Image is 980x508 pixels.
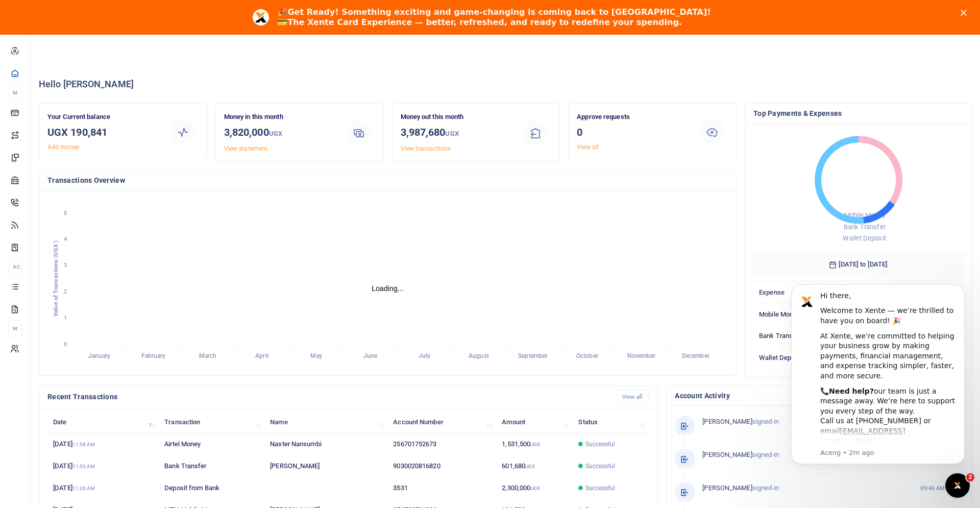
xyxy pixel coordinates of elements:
tspan: October [576,353,599,360]
td: 2,300,000 [496,477,573,499]
td: Bank Transfer [753,325,841,347]
p: signed-in [702,417,898,427]
span: [PERSON_NAME] [702,418,752,425]
small: UGX [530,486,540,491]
tspan: January [88,353,111,360]
a: View statement [224,145,267,152]
tspan: 5 [64,210,67,216]
h4: Transactions Overview [47,175,728,186]
h4: Account Activity [675,390,963,401]
h4: Recent Transactions [47,391,609,402]
a: View all [577,143,599,151]
tspan: 0 [64,341,67,348]
p: Money out this month [401,112,512,123]
td: [PERSON_NAME] [264,455,387,477]
h3: UGX 190,841 [47,125,159,140]
td: Deposit from Bank [159,477,264,499]
th: Account Number: activate to sort column ascending [387,412,496,433]
td: [DATE] [47,477,159,499]
td: [DATE] [47,455,159,477]
td: 601,680 [496,455,573,477]
span: [PERSON_NAME] [702,484,752,492]
h4: Top Payments & Expenses [753,108,963,119]
p: Money in this month [224,112,335,123]
tspan: 1 [64,315,67,322]
tspan: June [363,353,378,360]
span: Wallet Deposit [843,234,886,242]
tspan: 4 [64,236,67,243]
iframe: Intercom notifications message [776,272,980,503]
tspan: May [310,353,322,360]
span: [PERSON_NAME] [702,451,752,458]
tspan: August [469,353,489,360]
b: The Xente Card Experience — better, refreshed, and ready to redefine your spending. [287,17,681,27]
span: Successful [585,440,616,449]
small: UGX [525,464,535,469]
a: Add money [47,143,80,151]
h4: Hello [PERSON_NAME] [39,79,972,90]
text: Value of Transactions (UGX ) [53,240,59,317]
tspan: September [518,353,548,360]
h6: [DATE] to [DATE] [753,252,963,277]
span: Successful [585,462,616,471]
div: Close [961,9,971,15]
h3: 0 [577,125,688,140]
td: 256701752673 [387,433,496,455]
a: View transactions [401,145,451,152]
b: Get Ready! Something exciting and game-changing is coming back to [GEOGRAPHIC_DATA]! [287,7,710,17]
tspan: February [141,353,166,360]
tspan: July [419,353,430,360]
text: Loading... [372,284,404,293]
tspan: 2 [64,288,67,295]
h3: 3,820,000 [224,125,335,141]
small: 11:58 AM [72,442,95,447]
p: signed-in [702,483,898,494]
td: 1,531,500 [496,433,573,455]
th: Transaction: activate to sort column ascending [159,412,264,433]
td: Bank Transfer [159,455,264,477]
li: M [8,84,22,101]
p: Your Current balance [47,112,159,123]
span: 2 [966,473,974,481]
p: signed-in [702,450,898,461]
tspan: March [199,353,217,360]
th: Date: activate to sort column descending [47,412,159,433]
p: Approve requests [577,112,688,123]
tspan: 3 [64,262,67,269]
img: Profile image for Aceng [253,9,269,26]
td: [DATE] [47,433,159,455]
h3: 3,987,680 [401,125,512,141]
span: Bank Transfer [844,223,886,231]
li: M [8,320,22,337]
tspan: April [255,353,268,360]
td: Wallet Deposit [753,347,841,369]
td: Mobile Money [753,303,841,325]
td: Naster Nansumbi [264,433,387,455]
small: 11:26 AM [72,486,95,491]
th: Amount: activate to sort column ascending [496,412,573,433]
td: 9030020816820 [387,455,496,477]
th: Status: activate to sort column ascending [573,412,649,433]
small: 11:55 AM [72,464,95,469]
small: UGX [269,130,282,137]
td: Airtel Money [159,433,264,455]
small: UGX [530,442,540,447]
div: 🎉 💳 [277,7,710,28]
th: Expense [753,281,841,303]
td: 3531 [387,477,496,499]
a: View all [618,390,650,404]
tspan: December [682,353,710,360]
small: UGX [445,130,458,137]
span: Successful [585,483,616,493]
tspan: November [627,353,656,360]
